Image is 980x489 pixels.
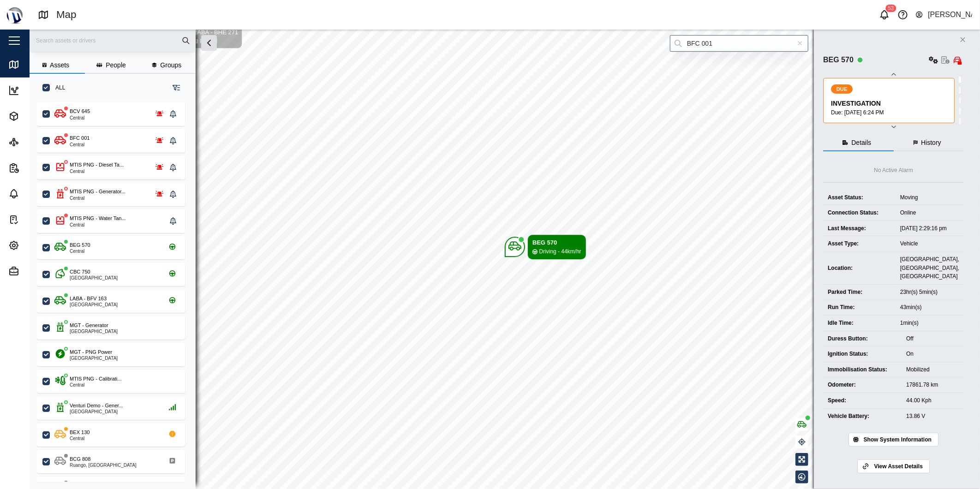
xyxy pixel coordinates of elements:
span: View Asset Details [874,460,922,473]
div: BEG 570 [532,238,581,247]
div: Connection Status: [828,209,891,217]
button: [PERSON_NAME] [915,8,973,21]
div: [GEOGRAPHIC_DATA], [GEOGRAPHIC_DATA], [GEOGRAPHIC_DATA] [900,255,959,281]
div: Admin [24,266,50,276]
div: Central [70,223,126,227]
div: Immobilisation Status: [828,365,897,374]
span: People [106,62,126,68]
div: BEX 130 [70,429,90,436]
div: Idle Time: [828,319,891,328]
div: Vehicle Battery: [828,412,897,421]
div: Due: [DATE] 6:24 PM [831,108,949,117]
div: Vehicle [900,239,959,248]
div: Assets [24,111,51,121]
div: Last Message: [828,224,891,233]
div: Central [70,169,124,174]
div: 17861.78 km [906,381,959,389]
div: BCV 645 [70,107,90,115]
div: 13.86 V [906,412,959,421]
div: Moving [900,193,959,202]
div: MGT - PNG Power [70,348,112,356]
div: Mobilized [906,365,959,374]
div: BFC 001 [70,134,90,142]
div: Central [70,116,90,120]
div: CBC 750 [70,268,90,276]
div: Settings [24,240,55,250]
div: INVESTIGATION [831,99,949,109]
div: MTIS PNG - Calibrati... [70,375,121,383]
div: On [906,350,959,358]
div: Off [906,334,959,343]
div: Sites [24,137,46,147]
div: Map marker [505,235,586,259]
div: Speed: [828,396,897,405]
div: Parked Time: [828,288,891,297]
div: Central [70,196,125,201]
div: Asset Status: [828,193,891,202]
span: DUE [837,85,848,93]
span: Show System Information [863,433,931,446]
div: Central [70,436,90,441]
div: Odometer: [828,381,897,389]
div: Driving - 44km/hr [539,247,581,256]
div: [GEOGRAPHIC_DATA] [70,329,118,334]
div: MGT - Generator [70,322,108,329]
input: Search assets or drivers [35,34,190,48]
div: Ruango, [GEOGRAPHIC_DATA] [70,463,137,468]
div: 23hr(s) 5min(s) [900,288,959,297]
div: Online [900,209,959,217]
img: Main Logo [5,5,25,25]
div: MTIS PNG - Generator... [70,188,125,196]
div: [DATE] 2:29:16 pm [900,224,959,233]
label: ALL [50,84,65,91]
div: BCG 808 [70,455,90,463]
div: 1min(s) [900,319,959,328]
div: MTIS PNG - Water Tan... [70,215,126,222]
span: Groups [160,62,181,68]
span: History [921,139,941,146]
div: Map [24,60,44,70]
div: Dashboard [24,85,63,95]
div: Asset Type: [828,239,891,248]
input: Search by People, Asset, Geozone or Place [670,35,808,52]
div: Venturi Demo - Gener... [70,402,123,410]
div: Map [56,7,77,23]
div: LABA - BFV 163 [70,295,107,303]
div: Tasks [24,215,48,225]
div: [GEOGRAPHIC_DATA] [70,303,118,307]
div: BEG 570 [823,54,854,66]
div: 53 [885,5,896,12]
div: [GEOGRAPHIC_DATA] [70,410,123,414]
div: Parked [200,37,217,46]
div: Run Time: [828,303,891,312]
button: Show System Information [849,433,938,447]
div: [PERSON_NAME] [928,9,972,21]
div: Central [70,249,90,254]
span: Details [851,139,871,146]
div: BEG 570 [70,241,90,249]
div: Duress Button: [828,334,897,343]
div: Central [70,383,121,388]
canvas: Map [30,30,980,489]
a: View Asset Details [857,459,930,473]
div: 43min(s) [900,303,959,312]
div: LABA - BHE 271 [194,28,238,37]
div: MTIS PNG - Diesel Ta... [70,161,124,169]
div: grid [37,99,195,482]
div: Central [70,143,90,147]
span: Assets [50,62,69,68]
div: Alarms [24,189,52,199]
div: Location: [828,264,891,273]
div: [GEOGRAPHIC_DATA] [70,276,118,280]
div: No Active Alarm [874,166,913,175]
div: Reports [24,163,54,173]
div: 44.00 Kph [906,396,959,405]
div: Ignition Status: [828,350,897,358]
div: [GEOGRAPHIC_DATA] [70,356,118,361]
